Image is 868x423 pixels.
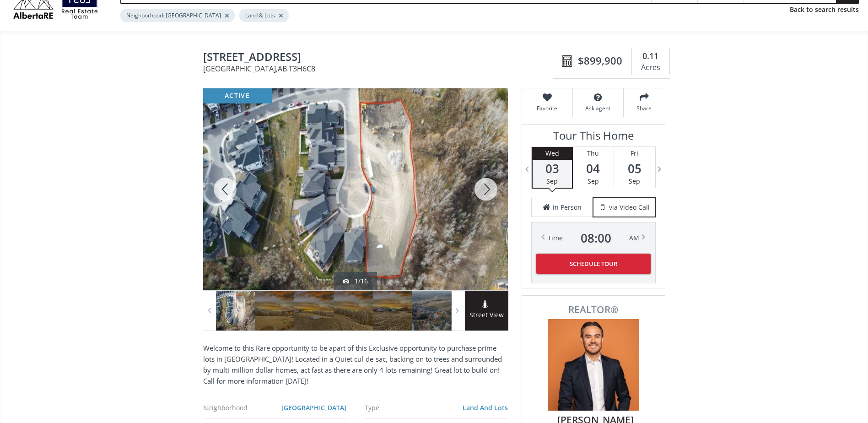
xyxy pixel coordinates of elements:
[790,5,859,14] a: Back to search results
[553,203,582,212] span: in Person
[636,61,664,75] div: Acres
[609,203,650,212] span: via Video Call
[629,177,640,185] span: Sep
[531,129,656,146] h3: Tour This Home
[636,50,664,62] div: 0.11
[614,162,655,175] span: 05
[203,88,508,290] div: 7 Timberline Point SW Calgary, AB T3H6C8 - Photo 1 of 16
[203,51,558,65] span: 7 Timberline Point SW
[614,147,655,160] div: Fri
[588,177,599,185] span: Sep
[203,88,272,103] div: active
[581,232,611,244] span: 08 : 00
[573,162,614,175] span: 04
[527,104,568,112] span: Favorite
[203,65,558,72] span: [GEOGRAPHIC_DATA] , AB T3H6C8
[548,232,639,244] div: Time AM
[533,147,572,160] div: Wed
[628,104,660,112] span: Share
[532,305,655,315] span: REALTOR®
[239,9,289,22] div: Land & Lots
[203,405,279,411] div: Neighborhood
[577,104,619,112] span: Ask agent
[578,54,622,68] span: $899,900
[281,403,346,412] a: [GEOGRAPHIC_DATA]
[536,254,651,274] button: Schedule Tour
[546,177,558,185] span: Sep
[465,310,508,320] span: Street View
[120,9,235,22] div: Neighborhood: [GEOGRAPHIC_DATA]
[533,162,572,175] span: 03
[365,405,441,411] div: Type
[463,403,508,412] a: Land And Lots
[343,277,368,286] div: 1/16
[573,147,614,160] div: Thu
[548,319,639,411] img: Photo of Graham Kennelly
[203,342,508,386] p: Welcome to this Rare opportunity to be apart of this Exclusive opportunity to purchase prime lots...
